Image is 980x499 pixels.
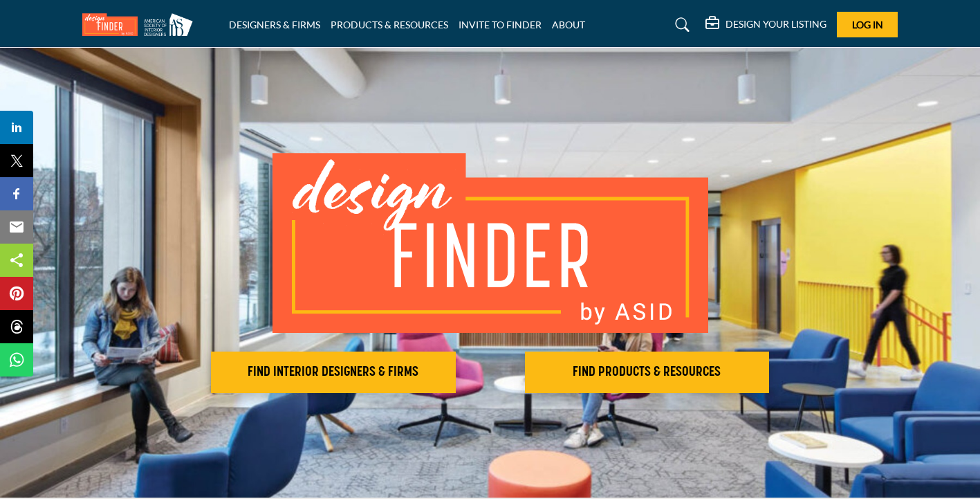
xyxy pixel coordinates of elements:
[529,364,766,381] h2: FIND PRODUCTS & RESOURCES
[662,14,699,36] a: Search
[331,19,448,30] a: PRODUCTS & RESOURCES
[215,364,452,381] h2: FIND INTERIOR DESIGNERS & FIRMS
[837,12,898,37] button: Log In
[852,19,883,30] span: Log In
[725,18,826,30] h5: DESIGN YOUR LISTING
[82,13,200,36] img: Site Logo
[525,352,770,393] button: FIND PRODUCTS & RESOURCES
[211,352,456,393] button: FIND INTERIOR DESIGNERS & FIRMS
[459,19,542,30] a: INVITE TO FINDER
[272,153,708,333] img: image
[552,19,585,30] a: ABOUT
[229,19,320,30] a: DESIGNERS & FIRMS
[705,17,826,33] div: DESIGN YOUR LISTING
